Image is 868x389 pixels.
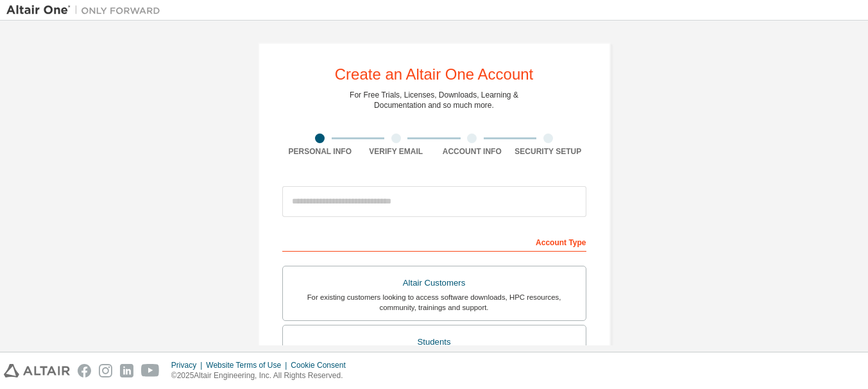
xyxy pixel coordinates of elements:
div: For existing customers looking to access software downloads, HPC resources, community, trainings ... [291,292,578,313]
img: facebook.svg [78,364,91,377]
div: Students [291,333,578,351]
div: Security Setup [510,146,586,157]
div: For Free Trials, Licenses, Downloads, Learning & Documentation and so much more. [350,90,518,110]
img: linkedin.svg [120,364,133,377]
div: Website Terms of Use [206,360,291,370]
img: Altair One [6,4,167,17]
div: Altair Customers [291,274,578,292]
div: Personal Info [282,146,359,157]
img: youtube.svg [141,364,160,377]
div: Privacy [171,360,206,370]
div: Cookie Consent [291,360,353,370]
img: altair_logo.svg [4,364,70,377]
div: Create an Altair One Account [335,67,534,82]
p: © 2025 Altair Engineering, Inc. All Rights Reserved. [171,370,353,381]
div: Verify Email [358,146,434,157]
img: instagram.svg [99,364,112,377]
div: Account Type [282,231,586,252]
div: Account Info [434,146,511,157]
